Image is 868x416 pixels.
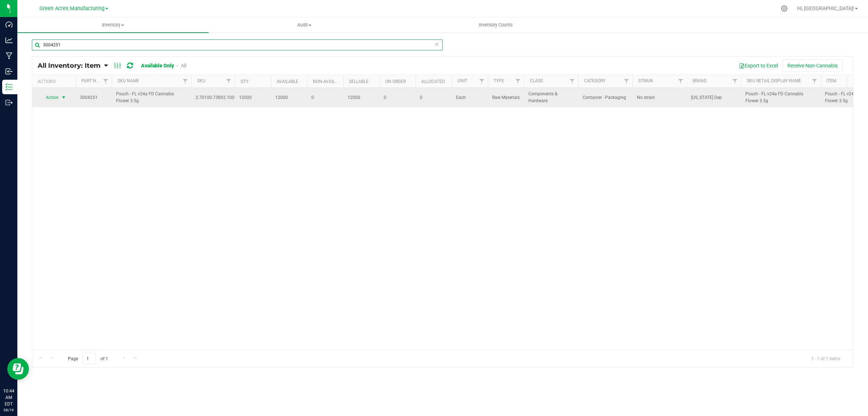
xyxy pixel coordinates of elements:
a: Available [277,79,298,84]
inline-svg: Manufacturing [5,52,13,59]
span: select [59,92,68,103]
a: Filter [223,75,235,87]
span: 0 [384,94,411,101]
span: Inventory Counts [469,22,523,28]
span: 2.70100.73892.1000774.0 [196,94,248,101]
a: Unit [458,78,467,83]
span: 12000 [275,94,303,101]
button: Export to Excel [734,59,783,72]
span: Pouch - FL v24a FD Cannabis Flower 3.5g [745,91,816,104]
span: Pouch - FL v24a FD Cannabis Flower 3.5g [116,91,187,104]
span: Components & Hardware [528,91,574,104]
a: Non-Available [313,79,345,84]
span: Page of 1 [62,353,114,364]
span: 0 [311,94,339,101]
div: Actions [38,79,73,84]
a: All Inventory: Item [38,62,104,70]
span: No strain [637,94,682,101]
a: Brand [693,78,707,83]
span: Container - Packaging [583,94,628,101]
span: Hi, [GEOGRAPHIC_DATA]! [797,5,854,11]
span: Action [39,92,59,103]
inline-svg: Inbound [5,68,13,75]
p: 08/19 [3,407,14,413]
a: Qty [241,79,248,84]
inline-svg: Inventory [5,83,13,91]
span: Clear [434,39,439,49]
a: Category [584,78,605,83]
inline-svg: Outbound [5,99,13,106]
a: Allocated [421,79,445,84]
span: 0 [420,94,447,101]
a: Type [494,78,504,83]
span: 12000 [348,94,375,101]
span: [US_STATE] Dep [691,94,737,101]
input: Search Item Name, Retail Display Name, SKU, Part Number... [32,39,443,50]
span: Audit [209,22,400,28]
span: Green Acres Manufacturing [39,5,105,12]
a: Sku Retail Display Name [747,78,801,83]
div: Manage settings [780,5,789,12]
a: Filter [476,75,488,87]
a: Class [530,78,543,83]
a: Filter [512,75,524,87]
a: Available Only [141,63,174,68]
a: Filter [675,75,687,87]
span: 1 - 1 of 1 items [805,353,846,364]
inline-svg: Dashboard [5,21,13,28]
span: Inventory [17,22,209,28]
a: Filter [566,75,578,87]
span: 3004251 [80,94,107,101]
a: All [181,63,186,68]
iframe: Resource center [7,358,29,380]
a: SKU Name [118,78,139,83]
p: 10:44 AM EDT [3,388,14,407]
a: Item [826,78,836,83]
span: All Inventory: Item [38,62,101,70]
a: Filter [621,75,633,87]
a: SKU [197,78,205,83]
a: Inventory [17,17,209,33]
a: Part Number [81,78,110,83]
a: Filter [729,75,741,87]
a: Filter [809,75,821,87]
a: On Order [385,79,406,84]
a: Filter [179,75,191,87]
a: Sellable [349,79,369,84]
a: Filter [100,75,112,87]
span: Each [456,94,484,101]
button: Receive Non-Cannabis [783,59,842,72]
span: 12000 [239,94,267,101]
inline-svg: Analytics [5,37,13,44]
input: 1 [83,353,96,364]
a: Inventory Counts [400,17,591,33]
span: Raw Materials [492,94,520,101]
a: Strain [638,78,653,83]
a: Audit [209,17,400,33]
